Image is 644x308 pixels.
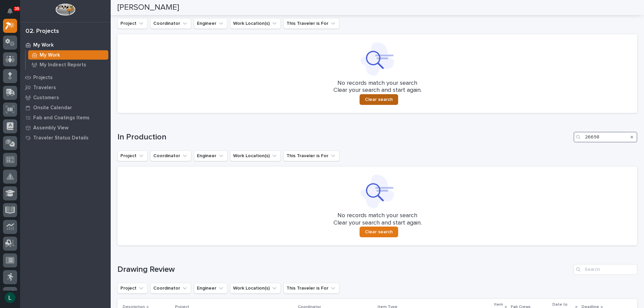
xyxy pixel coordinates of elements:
p: No records match your search [125,80,629,87]
button: This Traveler is For [283,283,339,294]
p: My Work [40,52,60,58]
h1: In Production [117,132,571,142]
p: Customers [33,95,59,101]
img: Workspace Logo [55,3,75,16]
button: Coordinator [150,150,191,161]
h2: [PERSON_NAME] [117,3,179,12]
a: Onsite Calendar [20,103,111,113]
div: Notifications35 [8,8,17,19]
p: Clear your search and start again. [333,87,422,94]
p: My Indirect Reports [40,62,86,68]
button: Project [117,18,148,29]
p: Traveler Status Details [33,135,89,141]
button: Notifications [3,4,17,18]
button: Coordinator [150,18,191,29]
span: Clear search [365,97,393,103]
button: Engineer [194,283,227,294]
p: No records match your search [125,212,629,220]
a: Traveler Status Details [20,133,111,143]
button: This Traveler is For [283,18,339,29]
button: users-avatar [3,291,17,305]
a: My Work [26,50,111,60]
a: Assembly View [20,123,111,133]
button: Coordinator [150,283,191,294]
button: This Traveler is For [283,150,339,161]
p: Assembly View [33,125,68,131]
button: Project [117,283,148,294]
span: Clear search [365,229,393,235]
p: Fab and Coatings Items [33,115,90,121]
button: Work Location(s) [230,283,281,294]
a: Projects [20,72,111,82]
a: Fab and Coatings Items [20,113,111,123]
button: Engineer [194,150,227,161]
input: Search [574,264,637,275]
button: Engineer [194,18,227,29]
a: My Work [20,40,111,50]
input: Search [574,132,637,142]
button: Clear search [360,94,398,105]
button: Clear search [360,227,398,237]
a: Travelers [20,82,111,93]
p: Clear your search and start again. [333,220,422,227]
p: 35 [15,6,19,11]
p: Projects [33,75,53,81]
button: Work Location(s) [230,150,281,161]
a: Customers [20,93,111,103]
h1: Drawing Review [117,265,571,274]
button: Project [117,150,148,161]
a: My Indirect Reports [26,60,111,69]
p: My Work [33,42,54,48]
p: Travelers [33,85,56,91]
button: Work Location(s) [230,18,281,29]
p: Onsite Calendar [33,105,72,111]
div: 02. Projects [25,28,59,35]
